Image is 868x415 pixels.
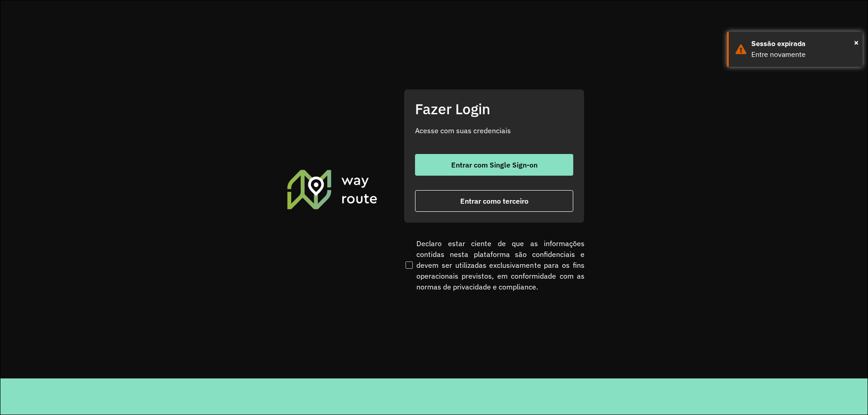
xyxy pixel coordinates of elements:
img: Roteirizador AmbevTech [286,168,379,210]
label: Declaro estar ciente de que as informações contidas nesta plataforma são confidenciais e devem se... [404,238,585,292]
button: button [415,154,573,176]
h2: Fazer Login [415,100,573,117]
div: Sessão expirada [751,38,856,49]
div: Entre novamente [751,49,856,60]
p: Acesse com suas credenciais [415,125,573,136]
button: button [415,190,573,212]
button: Close [854,36,859,49]
span: Entrar com Single Sign-on [451,161,538,168]
span: × [854,36,859,49]
span: Entrar como terceiro [460,197,528,205]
